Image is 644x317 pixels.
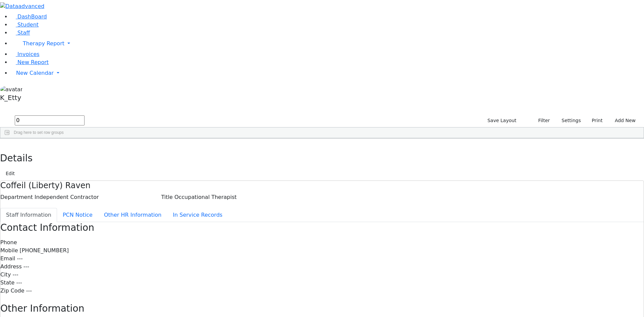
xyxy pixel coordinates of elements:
[608,115,639,126] button: Add New
[26,287,32,294] span: ---
[0,303,644,314] h3: Other Information
[161,193,173,201] label: Title
[11,13,47,20] a: DashBoard
[14,130,64,135] span: Drag here to set row groups
[0,279,14,287] label: State
[17,255,22,262] span: ---
[167,208,228,222] button: In Service Records
[16,279,22,286] span: ---
[0,193,33,201] label: Department
[11,37,644,50] a: Therapy Report
[23,263,29,270] span: ---
[16,70,54,76] span: New Calendar
[584,115,606,126] button: Print
[0,263,22,271] label: Address
[35,194,99,200] span: Independent Contractor
[17,51,40,57] span: Invoices
[12,271,18,278] span: ---
[0,247,18,255] label: Mobile
[17,21,39,28] span: Student
[553,115,584,126] button: Settings
[11,51,40,57] a: Invoices
[11,59,49,65] a: New Report
[0,222,644,233] h3: Contact Information
[17,13,47,20] span: DashBoard
[0,287,24,295] label: Zip Code
[530,115,553,126] button: Filter
[0,181,644,191] h4: Coffeil (Liberty) Raven
[98,208,167,222] button: Other HR Information
[0,255,15,263] label: Email
[484,115,519,126] button: Save Layout
[57,208,98,222] button: PCN Notice
[0,239,17,247] label: Phone
[11,30,30,36] a: Staff
[0,271,11,279] label: City
[0,208,57,222] button: Staff Information
[15,115,85,125] input: Search
[17,59,49,65] span: New Report
[174,194,237,200] span: Occupational Therapist
[3,168,18,179] button: Edit
[11,66,644,80] a: New Calendar
[23,40,64,47] span: Therapy Report
[11,21,39,28] a: Student
[17,30,30,36] span: Staff
[20,247,69,254] span: [PHONE_NUMBER]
